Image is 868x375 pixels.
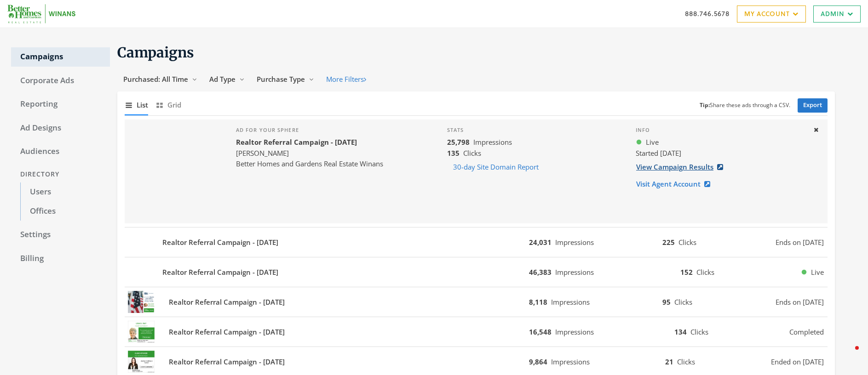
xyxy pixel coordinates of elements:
[20,182,110,202] a: Users
[678,238,696,247] span: Clicks
[646,137,659,148] span: Live
[771,357,824,367] span: Ended on [DATE]
[203,71,251,88] button: Ad Type
[811,267,824,278] span: Live
[11,225,110,244] a: Settings
[447,148,460,158] b: 135
[837,344,859,366] iframe: Intercom live chat
[473,137,512,147] span: Impressions
[236,137,357,147] b: Realtor Referral Campaign - [DATE]
[125,321,158,343] img: Realtor Referral Campaign - 2021-04-01
[7,4,75,23] img: Adwerx
[162,237,278,248] b: Realtor Referral Campaign - [DATE]
[700,101,790,110] small: Share these ads through a CSV.
[169,297,285,307] b: Realtor Referral Campaign - [DATE]
[798,98,828,113] a: Export
[125,291,828,313] button: Realtor Referral Campaign - 2021-10-04Realtor Referral Campaign - [DATE]8,118Impressions95ClicksE...
[11,142,110,161] a: Audiences
[125,291,158,313] img: Realtor Referral Campaign - 2021-10-04
[11,47,110,67] a: Campaigns
[167,100,181,110] span: Grid
[137,100,148,110] span: List
[636,148,805,159] div: Started [DATE]
[776,237,824,248] span: Ends on [DATE]
[662,297,671,307] b: 95
[11,249,110,268] a: Billing
[125,351,158,373] img: Realtor Referral Campaign - 2020-08-17
[236,127,383,133] h4: Ad for your sphere
[696,267,714,277] span: Clicks
[665,357,673,366] b: 21
[690,327,708,336] span: Clicks
[677,357,695,366] span: Clicks
[236,159,383,169] div: Better Homes and Gardens Real Estate Winans
[685,9,730,18] a: 888.746.5678
[551,357,590,366] span: Impressions
[529,238,552,247] b: 24,031
[125,231,828,253] button: Realtor Referral Campaign - [DATE]24,031Impressions225ClicksEnds on [DATE]
[674,297,692,307] span: Clicks
[662,238,675,247] b: 225
[529,327,552,336] b: 16,548
[169,327,285,337] b: Realtor Referral Campaign - [DATE]
[636,176,716,193] a: Visit Agent Account
[636,127,805,133] h4: Info
[155,95,181,115] button: Grid
[463,148,481,158] span: Clicks
[125,351,828,373] button: Realtor Referral Campaign - 2020-08-17Realtor Referral Campaign - [DATE]9,864Impressions21ClicksE...
[257,74,305,84] span: Purchase Type
[674,327,687,336] b: 134
[20,202,110,221] a: Offices
[813,6,861,23] a: Admin
[123,74,188,84] span: Purchased: All Time
[529,267,552,277] b: 46,383
[251,71,320,88] button: Purchase Type
[636,159,729,176] a: View Campaign Results
[680,267,693,277] b: 152
[737,6,806,23] a: My Account
[117,44,194,61] span: Campaigns
[11,166,110,183] div: Directory
[776,297,824,307] span: Ends on [DATE]
[162,267,278,278] b: Realtor Referral Campaign - [DATE]
[209,74,236,84] span: Ad Type
[117,71,203,88] button: Purchased: All Time
[789,327,824,337] span: completed
[447,137,470,147] b: 25,798
[125,261,828,283] button: Realtor Referral Campaign - [DATE]46,383Impressions152ClicksLive
[125,321,828,343] button: Realtor Referral Campaign - 2021-04-01Realtor Referral Campaign - [DATE]16,548Impressions134Click...
[555,267,594,277] span: Impressions
[447,159,545,176] button: 30-day Site Domain Report
[555,327,594,336] span: Impressions
[551,297,590,307] span: Impressions
[11,95,110,114] a: Reporting
[555,238,594,247] span: Impressions
[320,71,372,88] button: More Filters
[125,95,148,115] button: List
[529,297,547,307] b: 8,118
[169,357,285,367] b: Realtor Referral Campaign - [DATE]
[11,119,110,138] a: Ad Designs
[11,71,110,91] a: Corporate Ads
[447,127,621,133] h4: Stats
[529,357,547,366] b: 9,864
[236,148,383,159] div: [PERSON_NAME]
[700,101,710,109] b: Tip:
